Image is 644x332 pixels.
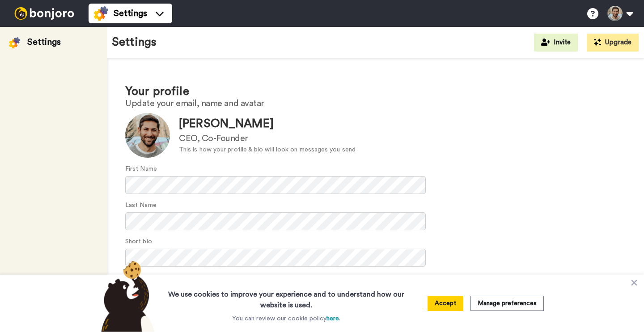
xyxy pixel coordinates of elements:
label: Short bio [125,237,152,246]
img: settings-colored.svg [94,6,108,21]
button: Invite [534,34,578,52]
a: here [326,315,339,322]
label: Last Name [125,201,157,210]
div: CEO, Co-Founder [179,132,356,145]
h1: Settings [112,36,157,49]
button: Manage preferences [470,296,544,311]
h2: Update your email, name and avatar [125,99,626,108]
label: First Name [125,164,157,174]
div: This is how your profile & bio will look on messages you send [179,145,356,155]
img: settings-colored.svg [9,37,20,48]
h1: Your profile [125,85,626,98]
button: Accept [428,296,463,311]
img: bear-with-cookie.png [93,260,159,332]
div: [PERSON_NAME] [179,116,356,132]
p: You can review our cookie policy . [232,314,340,323]
div: Settings [27,36,61,48]
h3: We use cookies to improve your experience and to understand how our website is used. [159,284,413,310]
button: Upgrade [587,34,639,52]
img: bj-logo-header-white.svg [11,7,78,20]
span: Settings [114,7,147,20]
